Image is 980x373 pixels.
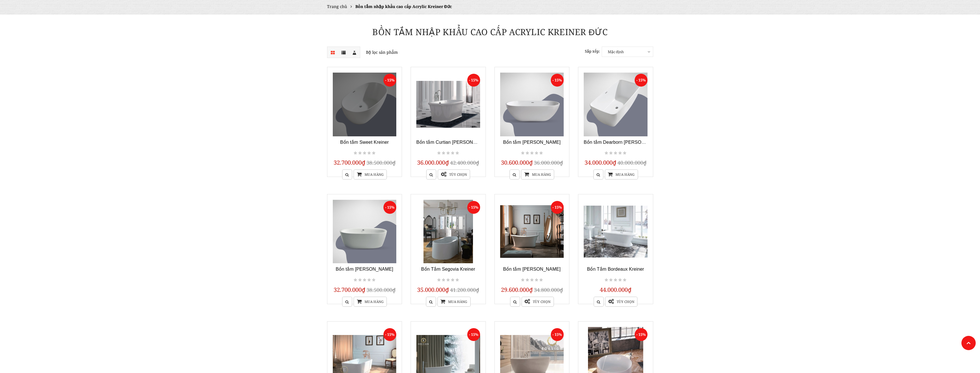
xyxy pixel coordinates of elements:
i: Not rated yet! [535,278,538,283]
i: Not rated yet! [446,278,450,283]
i: Not rated yet! [367,278,371,283]
span: 38.500.000₫ [367,159,395,166]
h1: Bồn tắm nhập khẩu cao cấp Acrylic Kreiner Đức [323,26,658,38]
i: Not rated yet! [539,278,543,283]
div: Not rated yet! [604,277,627,284]
span: 29.600.000₫ [501,286,533,294]
i: Not rated yet! [456,278,459,283]
span: - 15% [383,201,396,214]
div: Not rated yet! [353,277,376,284]
a: Tùy chọn [605,297,638,307]
i: Not rated yet! [618,278,622,283]
span: 36.000.000₫ [534,159,563,166]
a: Mua hàng [437,297,470,307]
i: Not rated yet! [535,151,538,156]
a: Bồn tắm Sweet Kreiner [340,140,389,145]
span: 34.000.000₫ [585,159,616,166]
a: Bồn tắm Dearborn [PERSON_NAME] [584,140,662,145]
span: - 15% [551,201,564,214]
div: Not rated yet! [520,150,544,157]
p: Bộ lọc sản phẩm [327,47,486,58]
span: - 15% [383,328,396,341]
span: 32.700.000₫ [334,286,365,294]
i: Not rated yet! [609,151,613,156]
i: Not rated yet! [605,151,608,156]
i: Not rated yet! [605,278,608,283]
i: Not rated yet! [623,151,626,156]
i: Not rated yet! [614,278,617,283]
div: Not rated yet! [520,277,544,284]
label: Sắp xếp: [585,47,600,56]
a: Mua hàng [354,297,387,307]
i: Not rated yet! [363,278,366,283]
a: Bồn Tắm Bordeaux Kreiner [587,267,644,272]
i: Not rated yet! [354,151,357,156]
a: Bồn tắm [PERSON_NAME] [503,140,561,145]
span: Bồn tắm nhập khẩu cao cấp Acrylic Kreiner Đức [355,4,452,9]
span: 42.400.000₫ [450,159,479,166]
span: 36.000.000₫ [417,159,449,166]
div: Not rated yet! [436,150,460,157]
i: Not rated yet! [437,151,441,156]
span: - 15% [467,328,480,341]
i: Not rated yet! [451,278,454,283]
i: Not rated yet! [442,151,445,156]
i: Not rated yet! [372,278,375,283]
i: Not rated yet! [539,151,543,156]
a: Bồn tắm [PERSON_NAME] [503,267,561,272]
i: Not rated yet! [526,278,529,283]
i: Not rated yet! [437,278,441,283]
span: 35.000.000₫ [417,286,449,294]
span: - 15% [551,74,564,87]
i: Not rated yet! [451,151,454,156]
span: 34.800.000₫ [534,286,563,293]
i: Not rated yet! [526,151,529,156]
span: - 15% [467,201,480,214]
i: Not rated yet! [354,278,357,283]
a: Lên đầu trang [961,336,976,350]
i: Not rated yet! [618,151,622,156]
span: 40.000.000₫ [617,159,646,166]
i: Not rated yet! [367,151,371,156]
i: Not rated yet! [521,278,524,283]
i: Not rated yet! [363,151,366,156]
a: Tùy chọn [438,169,470,179]
i: Not rated yet! [530,278,534,283]
span: 41.200.000₫ [450,286,479,293]
span: - 15% [467,74,480,87]
span: 32.700.000₫ [334,159,365,166]
span: Mặc định [602,47,653,57]
i: Not rated yet! [609,278,613,283]
span: - 15% [635,328,648,341]
a: Bồn tắm [PERSON_NAME] [336,267,393,272]
i: Not rated yet! [372,151,375,156]
i: Not rated yet! [614,151,617,156]
i: Not rated yet! [530,151,534,156]
i: Not rated yet! [442,278,445,283]
span: - 15% [383,74,396,87]
i: Not rated yet! [456,151,459,156]
a: Bồn tắm Curtian [PERSON_NAME] [416,140,490,145]
div: Not rated yet! [436,277,460,284]
div: Not rated yet! [353,150,376,157]
a: Mua hàng [605,169,638,179]
a: Bồn Tắm Segovia Kreiner [421,267,475,272]
a: Trang chủ [327,4,347,9]
span: 44.000.000₫ [600,286,631,294]
span: - 15% [635,74,648,87]
a: Mua hàng [521,169,554,179]
a: Mua hàng [354,169,387,179]
i: Not rated yet! [521,151,524,156]
span: 30.600.000₫ [501,159,533,166]
i: Not rated yet! [358,278,362,283]
span: 38.500.000₫ [367,286,395,293]
a: Tùy chọn [521,297,554,307]
div: Not rated yet! [604,150,627,157]
i: Not rated yet! [358,151,362,156]
i: Not rated yet! [623,278,626,283]
i: Not rated yet! [446,151,450,156]
span: - 15% [551,328,564,341]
